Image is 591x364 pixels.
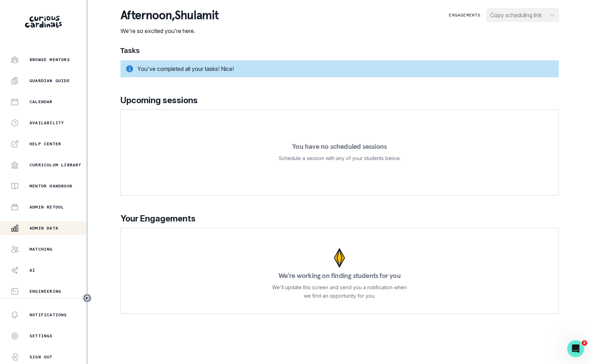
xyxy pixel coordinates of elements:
[29,78,70,84] p: Guardian Guide
[449,12,483,18] p: Engagements:
[582,340,587,346] span: 2
[25,16,62,28] img: Curious Cardinals Logo
[278,272,400,279] p: We're working on finding students for you
[29,246,53,252] p: Matching
[279,154,400,163] p: Schedule a session with any of your students below.
[272,283,407,300] p: We'll update this screen and send you a notification when we find an opportunity for you.
[29,162,81,168] p: Curriculum Library
[29,57,70,62] p: Browse Mentors
[29,183,73,189] p: Mentor Handbook
[29,204,64,210] p: Admin Retool
[120,60,559,77] div: You've completed all your tasks! Nice!
[29,289,61,294] p: Engineering
[567,340,584,357] iframe: Intercom live chat
[120,94,559,107] p: Upcoming sessions
[29,99,53,105] p: Calendar
[292,143,387,150] p: You have no scheduled sessions
[120,8,219,22] p: afternoon , Shulamit
[29,333,53,339] p: Settings
[29,267,35,273] p: AI
[83,293,92,303] button: Toggle sidebar
[29,354,53,360] p: Sign Out
[120,212,559,225] p: Your Engagements
[29,141,61,147] p: Help Center
[120,27,219,35] p: We're so excited you're here.
[29,312,67,318] p: Notifications
[120,46,559,55] h1: Tasks
[29,225,58,231] p: Admin Data
[29,120,64,126] p: Availability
